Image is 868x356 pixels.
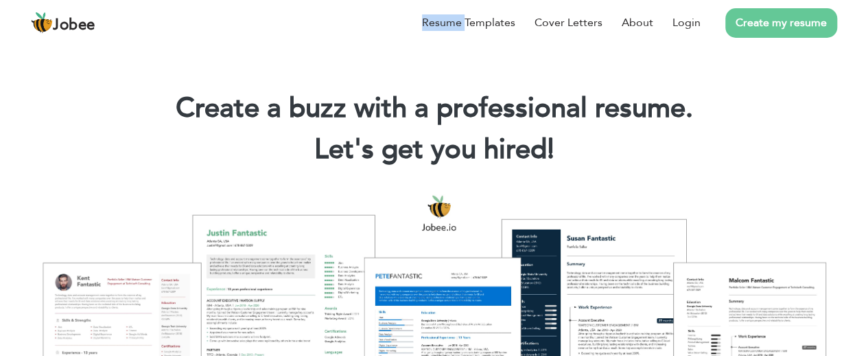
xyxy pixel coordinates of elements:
a: Login [672,14,701,31]
img: jobee.io [31,12,53,34]
a: Resume Templates [422,14,515,31]
h2: Let's [21,132,847,168]
a: About [622,14,653,31]
a: Jobee [31,12,95,34]
span: get you hired! [382,131,554,168]
span: | [548,131,554,168]
span: Jobee [53,18,95,33]
a: Create my resume [725,8,837,38]
h1: Create a buzz with a professional resume. [21,91,847,126]
a: Cover Letters [535,14,602,31]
